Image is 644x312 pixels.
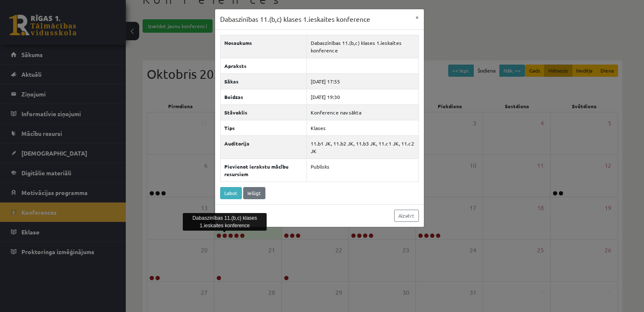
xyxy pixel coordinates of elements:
th: Apraksts [221,58,307,73]
td: [DATE] 19:30 [307,89,419,104]
td: Konference nav sākta [307,104,419,120]
h3: Dabaszinības 11.(b,c) klases 1.ieskaites konference [220,14,370,24]
button: × [410,9,424,25]
th: Pievienot ierakstu mācību resursiem [221,159,307,182]
th: Auditorija [221,135,307,159]
a: Aizvērt [394,210,419,222]
div: Dabaszinības 11.(b,c) klases 1.ieskaites konference [183,213,267,231]
td: Publisks [307,159,419,182]
a: Ielūgt [243,187,265,199]
td: 11.b1 JK, 11.b2 JK, 11.b3 JK, 11.c1 JK, 11.c2 JK [307,135,419,159]
th: Stāvoklis [221,104,307,120]
th: Sākas [221,73,307,89]
a: Labot [220,187,242,199]
th: Beidzas [221,89,307,104]
td: Dabaszinības 11.(b,c) klases 1.ieskaites konference [307,35,419,58]
td: Klases [307,120,419,135]
th: Nosaukums [221,35,307,58]
th: Tips [221,120,307,135]
td: [DATE] 17:55 [307,73,419,89]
